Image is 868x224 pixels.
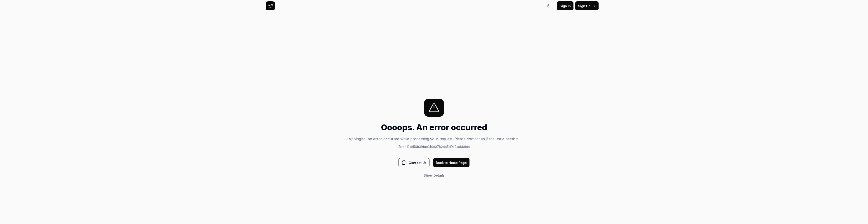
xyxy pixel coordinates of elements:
[349,121,519,133] h1: Oooops. An error occurred
[424,173,433,177] span: Show
[399,158,429,167] button: Contact Us
[434,173,445,177] span: Details
[578,4,590,8] span: Sign Up
[575,1,599,10] button: Sign Up
[421,171,447,180] button: Show Details
[433,158,469,167] button: Back to Home Page
[560,4,571,8] span: Sign In
[349,136,519,142] p: Apologies, an error occurred while processing your request. Please contact us if the issue persists.
[349,144,519,149] p: Error ID: af50b39fab314b0782b45d9a2aa886ca
[557,1,573,10] button: Sign In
